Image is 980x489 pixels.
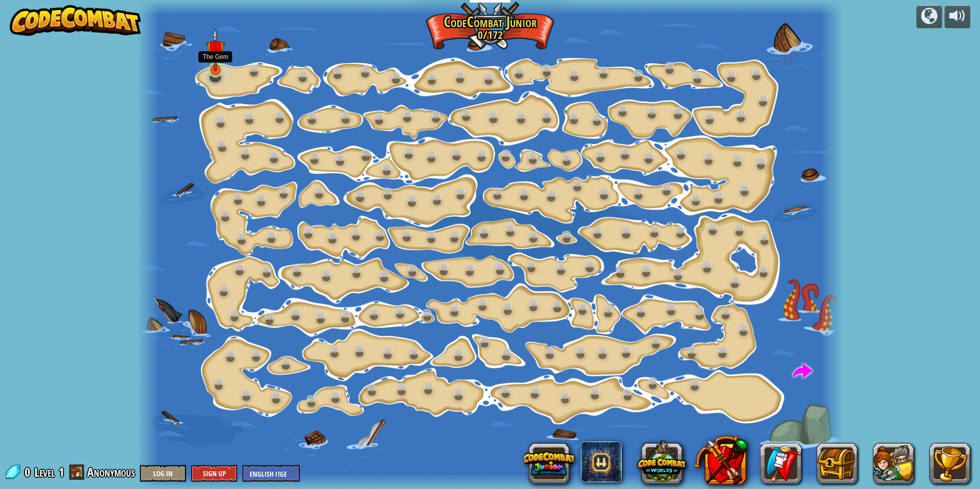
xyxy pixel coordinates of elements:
[25,464,33,480] span: 0
[140,465,186,482] button: Log In
[34,464,55,481] span: Level
[206,28,225,71] img: level-banner-unstarted.png
[58,464,64,480] span: 1
[916,5,942,29] button: Campaigns
[191,465,237,482] button: Sign Up
[945,5,970,29] button: Adjust volume
[10,5,141,36] img: CodeCombat - Learn how to code by playing a game
[87,464,135,480] span: Anonymous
